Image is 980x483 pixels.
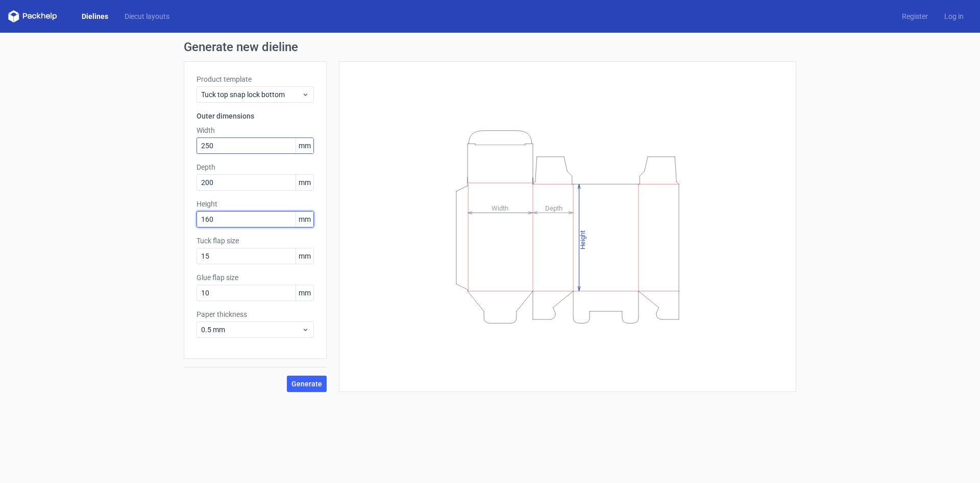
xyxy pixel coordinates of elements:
h3: Outer dimensions [197,111,314,121]
a: Dielines [73,11,116,21]
h1: Generate new dieline [184,41,796,53]
button: Generate [287,376,327,392]
span: mm [296,212,313,227]
span: mm [296,285,313,301]
tspan: Depth [545,204,562,212]
span: mm [296,138,313,153]
span: mm [296,175,313,190]
label: Product template [197,74,314,84]
a: Log in [936,11,972,21]
label: Paper thickness [197,309,314,319]
a: Diecut layouts [116,11,178,21]
span: 0.5 mm [201,325,302,335]
tspan: Width [492,204,508,212]
label: Glue flap size [197,272,314,283]
span: Tuck top snap lock bottom [201,89,302,100]
label: Tuck flap size [197,236,314,246]
tspan: Height [579,230,586,249]
label: Width [197,125,314,135]
a: Register [894,11,936,21]
label: Height [197,199,314,209]
span: Generate [291,380,322,387]
label: Depth [197,162,314,172]
span: mm [296,248,313,264]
